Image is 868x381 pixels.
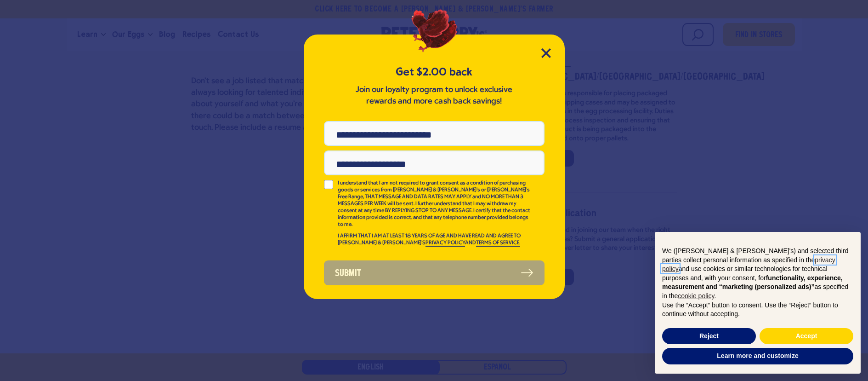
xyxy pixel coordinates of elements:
[760,328,853,345] button: Accept
[662,256,835,273] a: privacy policy
[324,64,545,80] h5: Get $2.00 back
[662,328,756,345] button: Reject
[476,240,520,247] a: TERMS OF SERVICE.
[662,301,853,319] p: Use the “Accept” button to consent. Use the “Reject” button to continue without accepting.
[425,240,465,247] a: PRIVACY POLICY
[678,292,714,300] a: cookie policy
[338,180,532,228] p: I understand that I am not required to grant consent as a condition of purchasing goods or servic...
[541,48,551,58] button: Close Modal
[324,180,333,189] input: I understand that I am not required to grant consent as a condition of purchasing goods or servic...
[354,84,515,107] p: Join our loyalty program to unlock exclusive rewards and more cash back savings!
[324,260,545,285] button: Submit
[662,348,853,364] button: Learn more and customize
[662,247,853,301] p: We ([PERSON_NAME] & [PERSON_NAME]'s) and selected third parties collect personal information as s...
[338,233,532,247] p: I AFFIRM THAT I AM AT LEAST 18 YEARS OF AGE AND HAVE READ AND AGREE TO [PERSON_NAME] & [PERSON_NA...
